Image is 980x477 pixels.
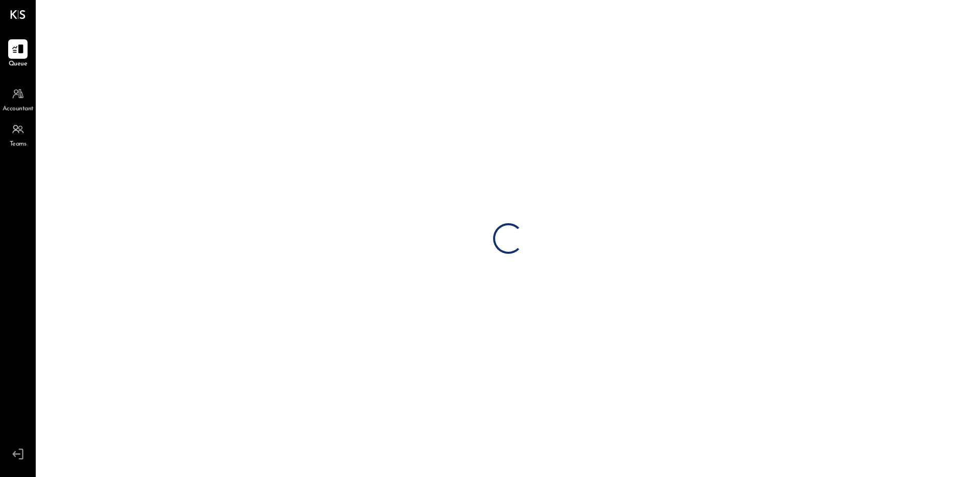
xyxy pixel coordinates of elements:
[3,105,34,114] span: Accountant
[1,120,35,149] a: Teams
[1,39,35,69] a: Queue
[9,60,28,69] span: Queue
[10,140,27,149] span: Teams
[1,84,35,114] a: Accountant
